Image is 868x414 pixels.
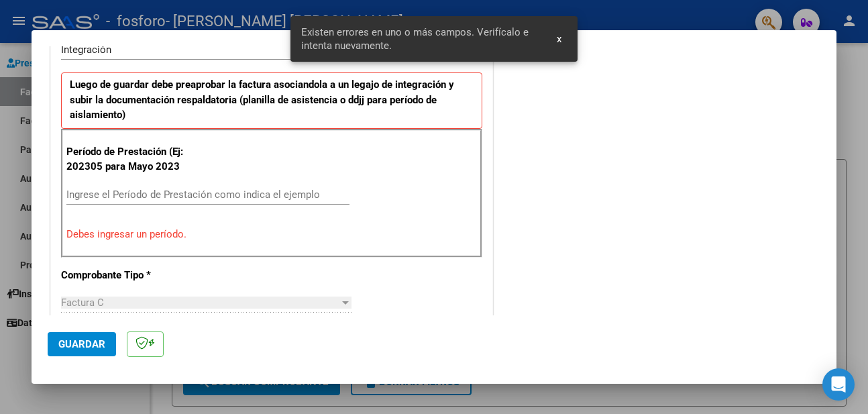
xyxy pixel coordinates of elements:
span: Integración [61,44,111,56]
span: Existen errores en uno o más campos. Verifícalo e intenta nuevamente. [301,25,540,52]
strong: Luego de guardar debe preaprobar la factura asociandola a un legajo de integración y subir la doc... [70,79,454,121]
p: Comprobante Tipo * [61,268,187,283]
button: Guardar [48,332,116,356]
span: Factura C [61,297,104,309]
div: Open Intercom Messenger [822,368,855,401]
p: Período de Prestación (Ej: 202305 para Mayo 2023 [66,144,190,174]
span: x [557,33,561,45]
button: x [546,27,572,51]
span: Guardar [58,338,105,350]
p: Debes ingresar un período. [66,227,477,242]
